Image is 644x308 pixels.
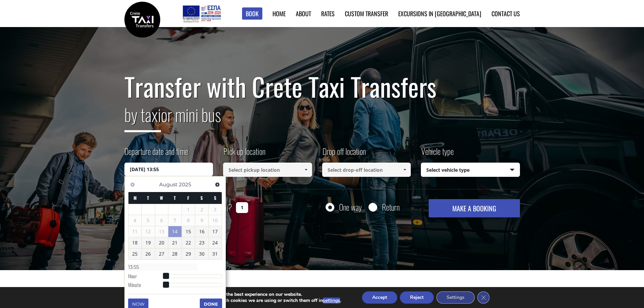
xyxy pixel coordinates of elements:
a: 23 [195,237,208,248]
a: Show All Items [300,163,311,177]
a: 25 [128,248,142,259]
span: Select vehicle type [421,163,520,177]
a: Home [272,9,286,18]
span: 1 [182,204,195,215]
button: Accept [362,291,397,304]
span: 8 [182,215,195,226]
label: Departure date and time [124,145,188,163]
a: 16 [195,226,208,237]
a: Book [242,7,262,20]
span: 12 [142,226,155,237]
dt: Hour [128,273,166,281]
span: by taxi [124,102,161,132]
label: Pick up location [223,145,265,163]
button: settings [323,298,340,304]
a: 29 [182,248,195,259]
span: Tuesday [147,194,149,201]
a: 14 [168,226,182,237]
span: Monday [134,194,137,201]
span: Next [215,182,220,187]
dt: Minute [128,281,166,290]
span: 5 [142,215,155,226]
a: Crete Taxi Transfers | Safe Taxi Transfer Services from to Heraklion Airport, Chania Airport, Ret... [124,15,160,22]
p: You can find out more about which cookies we are using or switch them off in . [153,298,341,304]
span: 9 [195,215,208,226]
a: Custom Transfer [345,9,388,18]
a: Previous [128,180,137,189]
img: e-bannersEUERDF180X90.jpg [182,3,222,24]
a: 15 [182,226,195,237]
a: 19 [142,237,155,248]
a: 27 [155,248,168,259]
a: Rates [321,9,335,18]
h1: Transfer with Crete Taxi Transfers [124,72,520,101]
label: Return [382,203,400,211]
span: 3 [209,204,222,215]
span: 7 [168,215,182,226]
a: 24 [209,237,222,248]
span: 13 [155,226,168,237]
a: Next [213,180,222,189]
label: How many passengers ? [124,199,232,216]
span: 6 [155,215,168,226]
a: Show All Items [399,163,410,177]
span: 10 [209,215,222,226]
label: Vehicle type [421,145,454,163]
a: 20 [155,237,168,248]
span: Previous [130,182,135,187]
label: One way [339,203,362,211]
img: Crete Taxi Transfers | Safe Taxi Transfer Services from to Heraklion Airport, Chania Airport, Ret... [124,2,160,38]
span: 11 [128,226,142,237]
input: Select drop-off location [322,163,411,177]
span: August [159,181,177,188]
span: 2025 [179,181,191,188]
label: Drop off location [322,145,366,163]
h2: or mini bus [124,101,520,137]
a: 18 [128,237,142,248]
a: 30 [195,248,208,259]
span: Wednesday [160,194,163,201]
a: Excursions in [GEOGRAPHIC_DATA] [398,9,481,18]
span: Thursday [174,194,176,201]
a: 22 [182,237,195,248]
button: Close GDPR Cookie Banner [477,291,490,304]
button: MAKE A BOOKING [429,199,520,217]
a: Contact us [492,9,520,18]
a: 21 [168,237,182,248]
a: 28 [168,248,182,259]
input: Select pickup location [223,163,312,177]
span: Sunday [214,194,216,201]
span: Friday [187,194,189,201]
a: 31 [209,248,222,259]
p: We are using cookies to give you the best experience on our website. [153,291,341,298]
a: About [296,9,311,18]
button: Reject [400,291,434,304]
a: 26 [142,248,155,259]
span: 2 [195,204,208,215]
span: Saturday [200,194,203,201]
button: Settings [436,291,475,304]
span: 4 [128,215,142,226]
a: 17 [209,226,222,237]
